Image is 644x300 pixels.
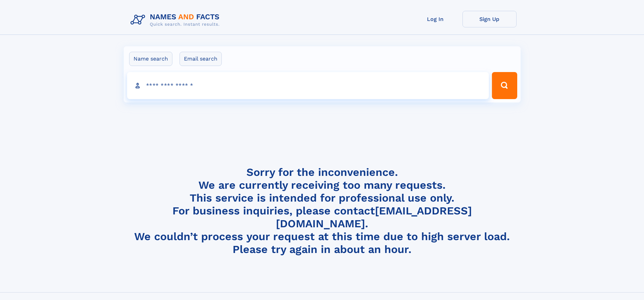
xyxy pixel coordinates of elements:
[180,52,222,66] label: Email search
[276,204,472,230] a: [EMAIL_ADDRESS][DOMAIN_NAME]
[128,11,225,29] img: Logo Names and Facts
[408,11,462,27] a: Log In
[127,72,489,99] input: search input
[492,72,517,99] button: Search Button
[128,166,517,256] h4: Sorry for the inconvenience. We are currently receiving too many requests. This service is intend...
[129,52,172,66] label: Name search
[462,11,517,27] a: Sign Up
